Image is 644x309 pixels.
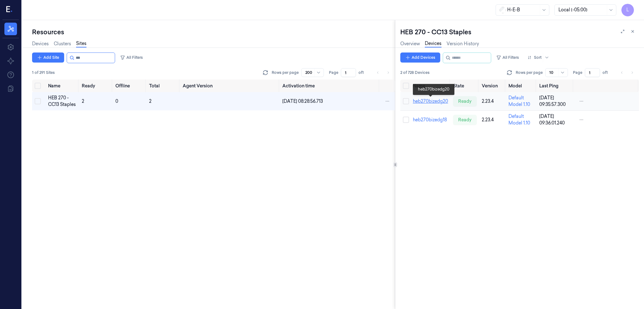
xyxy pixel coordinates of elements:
[618,68,636,77] nav: pagination
[403,117,409,123] button: Select row
[32,52,64,63] button: Add Site
[451,80,479,92] th: State
[494,52,521,63] button: All Filters
[602,70,613,75] span: of 1
[32,28,395,36] div: Resources
[413,117,447,123] a: heb270bizedg18
[76,40,86,47] a: Sites
[413,98,448,104] a: heb270bizedg20
[482,98,503,105] div: 2.23.4
[180,80,280,92] th: Agent Version
[48,95,77,108] div: HEB 270 - CC13 Staples
[400,52,440,63] button: Add Devices
[149,98,152,104] span: 2
[282,98,323,104] span: [DATE] 08:28:56.713
[516,70,543,75] p: Rows per page
[280,80,380,92] th: Activation time
[358,70,369,75] span: of 1
[506,80,537,92] th: Model
[113,80,147,92] th: Offline
[46,80,79,92] th: Name
[329,70,338,75] span: Page
[573,70,582,75] span: Page
[374,68,392,77] nav: pagination
[425,40,441,47] a: Devices
[403,98,409,104] button: Select row
[400,41,420,47] a: Overview
[79,80,113,92] th: Ready
[147,80,180,92] th: Total
[403,83,409,89] button: Select all
[118,52,145,63] button: All Filters
[54,41,71,47] a: Clusters
[453,115,477,125] div: ready
[539,95,571,108] div: [DATE] 09:35:57.300
[537,80,574,92] th: Last Ping
[479,80,506,92] th: Version
[115,98,118,104] span: 0
[621,4,634,16] button: L
[453,96,477,106] div: ready
[35,98,41,104] button: Select row
[410,80,451,92] th: Name
[400,28,471,36] div: HEB 270 - CC13 Staples
[508,95,534,108] div: Default Model 1.10
[447,41,479,47] a: Version History
[400,70,430,75] span: 2 of 728 Devices
[539,113,571,126] div: [DATE] 09:36:01.240
[272,70,299,75] p: Rows per page
[82,98,84,104] span: 2
[35,83,41,89] button: Select all
[508,113,534,126] div: Default Model 1.10
[482,117,503,123] div: 2.23.4
[32,41,49,47] a: Devices
[32,70,55,75] span: 1 of 291 Sites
